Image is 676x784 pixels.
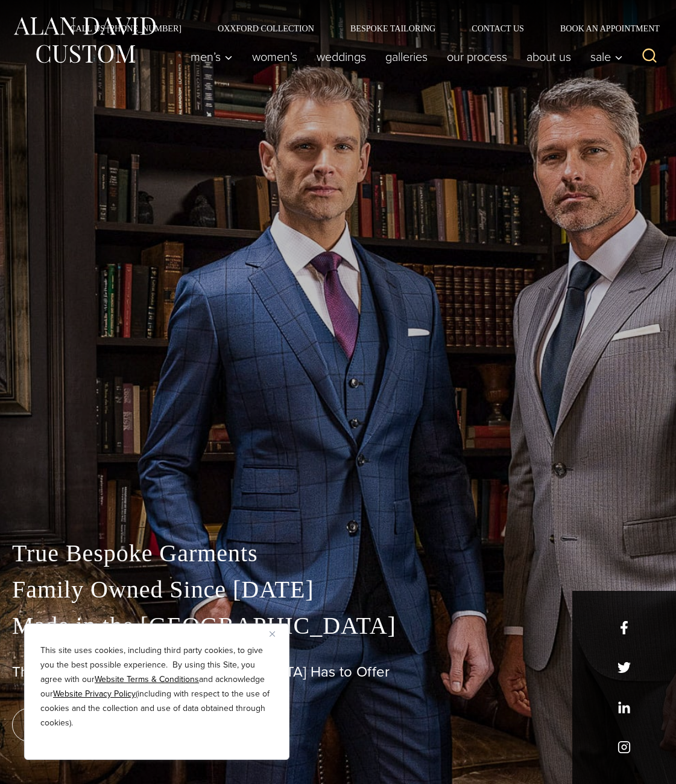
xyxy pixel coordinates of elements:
[437,45,517,69] a: Our Process
[52,24,664,33] nav: Secondary Navigation
[191,51,233,63] span: Men’s
[52,24,200,33] a: Call Us [PHONE_NUMBER]
[40,643,273,730] p: This site uses cookies, including third party cookies, to give you the best possible experience. ...
[517,45,581,69] a: About Us
[181,45,629,69] nav: Primary Navigation
[242,45,307,69] a: Women’s
[332,24,453,33] a: Bespoke Tailoring
[453,24,542,33] a: Contact Us
[12,13,157,67] img: Alan David Custom
[53,687,136,700] a: Website Privacy Policy
[376,45,437,69] a: Galleries
[12,708,181,742] a: book an appointment
[590,51,623,63] span: Sale
[542,24,664,33] a: Book an Appointment
[307,45,376,69] a: weddings
[270,631,275,637] img: Close
[635,42,664,71] button: View Search Form
[12,535,664,644] p: True Bespoke Garments Family Owned Since [DATE] Made in the [GEOGRAPHIC_DATA]
[270,626,284,641] button: Close
[12,663,664,681] h1: The Best Custom Suits [GEOGRAPHIC_DATA] Has to Offer
[95,673,199,686] a: Website Terms & Conditions
[200,24,332,33] a: Oxxford Collection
